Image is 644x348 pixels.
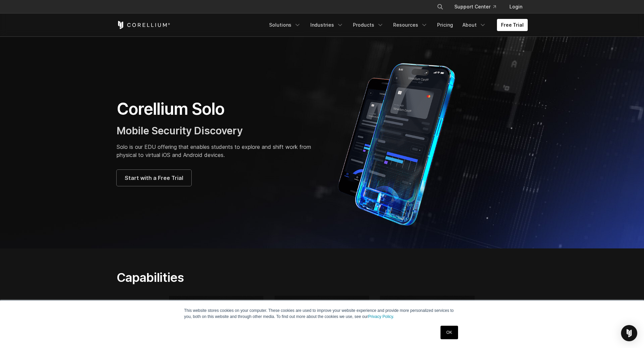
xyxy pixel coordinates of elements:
[184,307,460,320] p: This website stores cookies on your computer. These cookies are used to improve your website expe...
[497,19,528,31] a: Free Trial
[621,325,637,341] div: Open Intercom Messenger
[368,314,394,319] a: Privacy Policy.
[117,143,315,159] p: Solo is our EDU offering that enables students to explore and shift work from physical to virtual...
[389,19,432,31] a: Resources
[449,1,501,13] a: Support Center
[117,125,243,137] span: Mobile Security Discovery
[117,170,191,186] a: Start with a Free Trial
[117,21,170,29] a: Corellium Home
[429,1,528,13] div: Navigation Menu
[265,19,528,31] div: Navigation Menu
[265,19,305,31] a: Solutions
[329,58,474,227] img: Corellium Solo for mobile app security solutions
[434,1,446,13] button: Search
[306,19,348,31] a: Industries
[117,270,386,285] h2: Capabilities
[504,1,528,13] a: Login
[458,19,490,31] a: About
[125,174,183,182] span: Start with a Free Trial
[349,19,388,31] a: Products
[117,99,315,119] h1: Corellium Solo
[433,19,457,31] a: Pricing
[440,326,458,339] a: OK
